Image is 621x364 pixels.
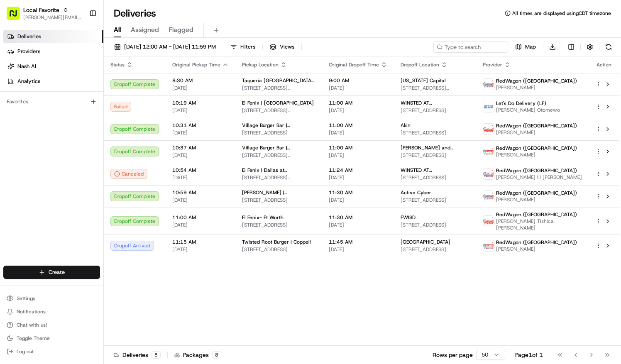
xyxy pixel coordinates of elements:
span: Twisted Root Burger | Coppell [242,239,311,245]
span: Create [49,269,65,276]
span: [STREET_ADDRESS][PERSON_NAME] [242,174,315,181]
span: Settings [17,295,35,302]
span: 11:45 AM [329,239,387,245]
span: Deliveries [17,33,41,40]
span: [PERSON_NAME] Tishica [PERSON_NAME] [496,218,582,231]
span: [PERSON_NAME] and [PERSON_NAME], Neurology [401,144,469,151]
button: Refresh [603,41,614,53]
span: Status [110,61,125,68]
span: RedWagon ([GEOGRAPHIC_DATA]) [496,167,577,174]
img: time_to_eat_nevada_logo [483,146,494,157]
button: Local Favorite[PERSON_NAME][EMAIL_ADDRESS][PERSON_NAME][DOMAIN_NAME] [3,3,86,23]
span: Views [280,43,294,51]
img: time_to_eat_nevada_logo [483,124,494,134]
span: RedWagon ([GEOGRAPHIC_DATA]) [496,122,577,129]
span: [STREET_ADDRESS] [242,129,315,136]
h1: Deliveries [114,7,156,20]
span: [DATE] [329,246,387,253]
span: Chat with us! [17,322,47,328]
button: [DATE] 12:00 AM - [DATE] 11:59 PM [110,41,220,53]
span: RedWagon ([GEOGRAPHIC_DATA]) [496,145,577,151]
button: Notifications [3,306,100,318]
button: Toggle Theme [3,332,100,344]
span: [PERSON_NAME] [496,196,577,203]
span: RedWagon ([GEOGRAPHIC_DATA]) [496,239,577,246]
span: 11:24 AM [329,167,387,173]
img: time_to_eat_nevada_logo [483,216,494,227]
span: [STREET_ADDRESS][PERSON_NAME] [242,107,315,114]
div: 8 [152,351,161,359]
span: FWISD [401,214,416,221]
span: [STREET_ADDRESS] [401,197,469,203]
span: [DATE] 12:00 AM - [DATE] 11:59 PM [124,43,216,51]
span: [DATE] [172,107,229,114]
span: [US_STATE] Capital [401,77,446,84]
span: Toggle Theme [17,335,50,342]
div: 8 [212,351,221,359]
button: Map [511,41,540,53]
span: [DATE] [329,174,387,181]
span: Assigned [131,25,159,35]
img: time_to_eat_nevada_logo [483,79,494,90]
span: Map [525,43,536,51]
div: Packages [174,351,221,359]
div: Page 1 of 1 [515,351,543,359]
span: WINSTED AT [GEOGRAPHIC_DATA] [401,167,469,173]
span: Pickup Location [242,61,279,68]
span: El Fenix- Ft Worth [242,214,284,221]
span: [DATE] [172,174,229,181]
span: [STREET_ADDRESS] [401,174,469,181]
span: Village Burger Bar | [GEOGRAPHIC_DATA] [242,122,315,129]
span: Active Cyber [401,189,431,196]
span: [STREET_ADDRESS] [242,222,315,228]
span: RedWagon ([GEOGRAPHIC_DATA]) [496,190,577,196]
span: 11:30 AM [329,189,387,196]
a: Nash AI [3,60,103,73]
span: 10:31 AM [172,122,229,129]
span: 8:30 AM [172,77,229,84]
span: Dropoff Location [401,61,439,68]
div: Canceled [110,169,147,179]
span: 11:30 AM [329,214,387,221]
button: Log out [3,346,100,357]
span: Provider [483,61,502,68]
span: [PERSON_NAME] [496,246,577,252]
span: [PERSON_NAME] Otomewo [496,107,560,113]
img: time_to_eat_nevada_logo [483,169,494,179]
span: [PERSON_NAME] [496,129,577,136]
span: [STREET_ADDRESS] [401,152,469,159]
span: [DATE] [329,152,387,159]
span: [PERSON_NAME] | [PERSON_NAME] [242,189,315,196]
span: [DATE] [329,85,387,91]
span: [DATE] [172,152,229,159]
span: 10:37 AM [172,144,229,151]
span: [GEOGRAPHIC_DATA] [401,239,450,245]
div: Action [595,61,613,68]
button: Views [266,41,298,53]
span: All times are displayed using CDT timezone [512,10,611,17]
span: RedWagon ([GEOGRAPHIC_DATA]) [496,211,577,218]
a: Deliveries [3,30,103,43]
span: RedWagon ([GEOGRAPHIC_DATA]) [496,78,577,84]
img: time_to_eat_nevada_logo [483,240,494,251]
span: [STREET_ADDRESS] [401,222,469,228]
span: El Fenix | [GEOGRAPHIC_DATA] [242,100,314,106]
span: [STREET_ADDRESS] [242,197,315,203]
span: Log out [17,348,34,355]
span: 11:00 AM [329,122,387,129]
span: El Fenix | Dallas at [GEOGRAPHIC_DATA][PERSON_NAME] [242,167,315,173]
span: [DATE] [329,197,387,203]
span: [DATE] [172,85,229,91]
button: Local Favorite [23,6,59,14]
span: [DATE] [172,246,229,253]
span: 11:00 AM [329,100,387,106]
span: 11:00 AM [329,144,387,151]
span: [DATE] [172,222,229,228]
a: Analytics [3,75,103,88]
button: Chat with us! [3,319,100,331]
span: [PERSON_NAME] III [PERSON_NAME] [496,174,582,181]
span: [STREET_ADDRESS] [401,246,469,253]
span: Original Dropoff Time [329,61,379,68]
span: [STREET_ADDRESS] [401,129,469,136]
